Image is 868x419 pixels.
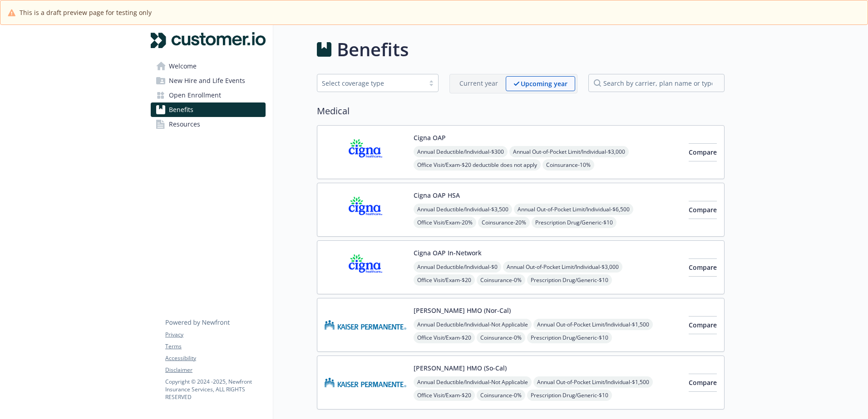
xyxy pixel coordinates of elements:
span: Compare [689,263,717,272]
span: Prescription Drug/Generic - $10 [527,332,612,343]
span: Coinsurance - 0% [477,332,525,343]
span: Office Visit/Exam - 20% [414,217,476,228]
p: Copyright © 2024 - 2025 , Newfront Insurance Services, ALL RIGHTS RESERVED [165,378,265,401]
button: Cigna OAP HSA [414,190,460,200]
img: Kaiser Permanente Insurance Company carrier logo [325,363,406,402]
span: Annual Out-of-Pocket Limit/Individual - $3,000 [503,261,622,273]
span: Annual Out-of-Pocket Limit/Individual - $3,000 [509,146,629,157]
img: CIGNA carrier logo [325,133,406,171]
span: Coinsurance - 0% [477,390,525,401]
button: Compare [689,143,717,161]
span: Annual Deductible/Individual - $3,500 [414,204,512,215]
h2: Medical [317,104,725,118]
span: Annual Out-of-Pocket Limit/Individual - $1,500 [533,376,653,388]
h1: Benefits [337,36,409,63]
a: Accessibility [165,354,265,362]
button: [PERSON_NAME] HMO (So-Cal) [414,363,507,373]
span: Office Visit/Exam - $20 [414,332,475,343]
a: Open Enrollment [151,88,266,102]
span: Resources [169,117,200,132]
img: CIGNA carrier logo [325,190,406,229]
span: Annual Deductible/Individual - $300 [414,146,508,157]
a: Resources [151,117,266,132]
span: Prescription Drug/Generic - $10 [532,217,616,228]
button: Compare [689,258,717,277]
span: Annual Deductible/Individual - Not Applicable [414,319,532,330]
span: Coinsurance - 10% [542,159,594,171]
button: Compare [689,201,717,219]
span: Annual Deductible/Individual - Not Applicable [414,376,532,388]
img: CIGNA carrier logo [325,248,406,287]
span: Coinsurance - 0% [477,274,525,286]
span: Benefits [169,102,193,117]
span: Annual Out-of-Pocket Limit/Individual - $6,500 [514,204,633,215]
span: Office Visit/Exam - $20 [414,274,475,286]
a: Disclaimer [165,366,265,374]
span: This is a draft preview page for testing only [20,8,152,17]
span: Annual Deductible/Individual - $0 [414,261,501,273]
button: Compare [689,374,717,392]
span: Compare [689,205,717,214]
span: Compare [689,148,717,156]
div: Select coverage type [322,78,420,88]
span: Prescription Drug/Generic - $10 [527,390,612,401]
button: Compare [689,316,717,334]
a: New Hire and Life Events [151,73,266,88]
a: Benefits [151,102,266,117]
p: Current year [459,78,498,88]
button: Cigna OAP In-Network [414,248,482,258]
a: Welcome [151,59,266,73]
span: New Hire and Life Events [169,73,245,88]
button: [PERSON_NAME] HMO (Nor-Cal) [414,306,511,315]
p: Upcoming year [521,79,567,88]
span: Office Visit/Exam - $20 [414,390,475,401]
span: Open Enrollment [169,88,221,102]
span: Annual Out-of-Pocket Limit/Individual - $1,500 [533,319,653,330]
span: Compare [689,378,717,387]
span: Prescription Drug/Generic - $10 [527,274,612,286]
button: Cigna OAP [414,133,446,142]
span: Coinsurance - 20% [478,217,530,228]
span: Current year [452,76,506,91]
span: Office Visit/Exam - $20 deductible does not apply [414,159,541,171]
span: Compare [689,321,717,329]
a: Privacy [165,331,265,339]
a: Terms [165,342,265,351]
span: Welcome [169,59,197,73]
input: search by carrier, plan name or type [588,74,725,92]
img: Kaiser Permanente Insurance Company carrier logo [325,306,406,344]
